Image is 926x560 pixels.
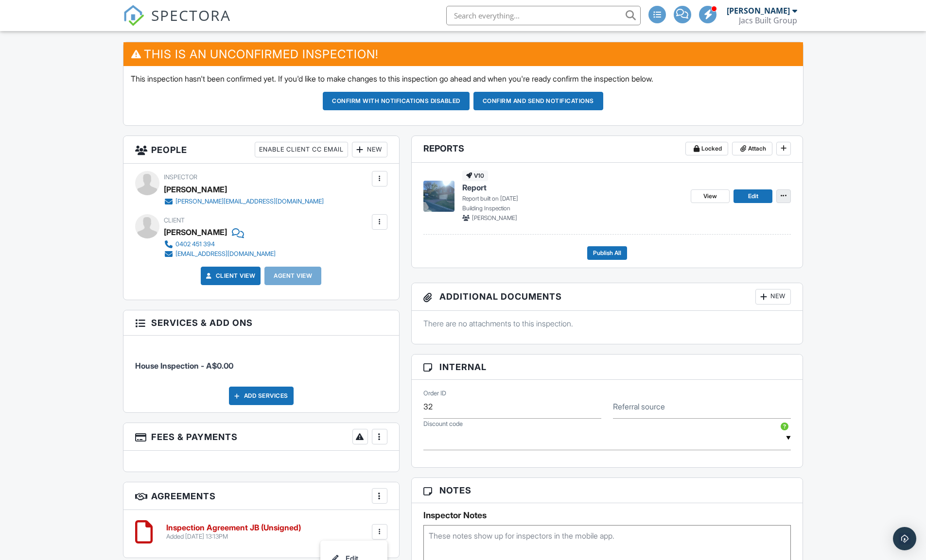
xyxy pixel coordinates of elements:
a: [EMAIL_ADDRESS][DOMAIN_NAME] [164,249,276,259]
div: [PERSON_NAME] [727,6,790,16]
img: The Best Home Inspection Software - Spectora [123,5,144,26]
h3: Agreements [123,482,399,510]
a: [PERSON_NAME][EMAIL_ADDRESS][DOMAIN_NAME] [164,197,324,206]
label: Discount code [423,420,463,428]
span: Client [164,217,185,224]
input: Search everything... [446,6,641,25]
span: House Inspection - A$0.00 [135,361,233,371]
button: Confirm and send notifications [473,92,603,110]
span: Inspector [164,173,197,181]
label: Order ID [423,389,446,398]
p: This inspection hasn't been confirmed yet. If you'd like to make changes to this inspection go ah... [131,73,796,84]
div: [PERSON_NAME][EMAIL_ADDRESS][DOMAIN_NAME] [175,198,324,205]
p: There are no attachments to this inspection. [423,318,791,329]
a: Inspection Agreement JB (Unsigned) Added [DATE] 13:13PM [166,524,301,541]
a: Client View [204,271,256,281]
div: Added [DATE] 13:13PM [166,533,301,541]
label: Referral source [613,401,665,412]
h3: Additional Documents [412,283,803,311]
h6: Inspection Agreement JB (Unsigned) [166,524,301,532]
li: Service: House Inspection [135,343,387,379]
h3: Fees & Payments [123,423,399,451]
h5: Inspector Notes [423,510,791,520]
h3: Services & Add ons [123,310,399,336]
div: [PERSON_NAME] [164,182,227,197]
a: 0402 451 394 [164,239,276,249]
div: [PERSON_NAME] [164,225,227,239]
div: New [352,142,387,157]
button: Confirm with notifications disabled [323,92,470,110]
div: Add Services [229,387,294,405]
h3: People [123,136,399,164]
div: Open Intercom Messenger [893,527,916,550]
div: [EMAIL_ADDRESS][DOMAIN_NAME] [175,250,276,258]
div: New [755,289,791,305]
h3: Internal [412,355,803,380]
div: Enable Client CC Email [255,142,348,157]
div: Jacs Built Group [739,16,797,25]
h3: This is an Unconfirmed Inspection! [123,42,803,66]
div: 0402 451 394 [175,240,215,248]
span: SPECTORA [151,5,231,25]
h3: Notes [412,478,803,503]
a: SPECTORA [123,13,231,34]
